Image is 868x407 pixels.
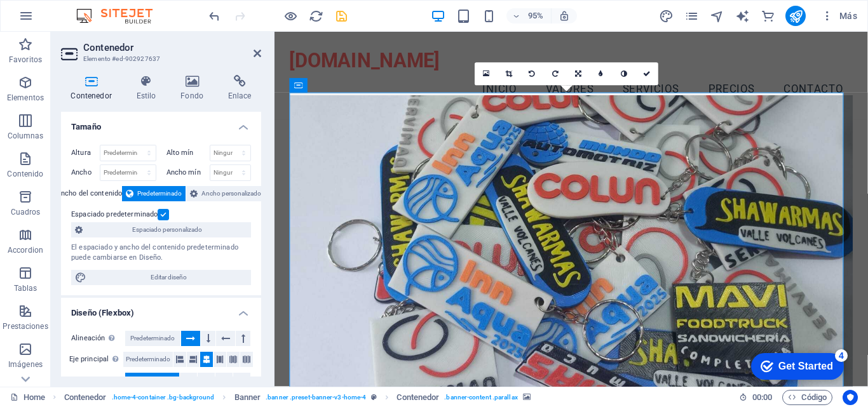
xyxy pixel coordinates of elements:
button: commerce [760,8,775,23]
i: Volver a cargar página [309,9,323,23]
a: Girar 90° a la izquierda [521,62,544,85]
span: Predeterminado [137,186,182,201]
button: Espaciado personalizado [71,222,251,237]
h4: Diseño (Flexbox) [61,298,261,321]
h4: Fondo [171,75,219,102]
i: AI Writer [735,9,750,23]
a: Girar 90° a la derecha [544,62,567,85]
h4: Estilo [126,75,171,102]
p: Columnas [8,131,44,141]
span: Más [821,10,857,22]
p: Accordion [8,245,43,255]
p: Imágenes [8,359,43,370]
button: text_generator [735,8,750,23]
button: Código [782,390,832,405]
i: Publicar [789,9,803,23]
span: Haz clic para seleccionar y doble clic para editar [64,390,107,405]
a: Selecciona archivos del administrador de archivos, de la galería de fotos o carga archivo(s) [475,62,498,85]
i: Al redimensionar, ajustar el nivel de zoom automáticamente para ajustarse al dispositivo elegido. [559,10,570,22]
button: pages [684,8,699,23]
span: . banner .preset-banner-v3-home-4 [266,390,366,405]
p: Elementos [7,93,44,103]
button: reload [308,8,323,23]
div: 4 [91,3,104,15]
img: Editor Logo [73,8,168,23]
i: Páginas (Ctrl+Alt+S) [684,9,699,23]
i: Navegador [710,9,724,23]
a: Cambiar orientación [567,62,590,85]
label: Alineación [71,331,125,346]
span: 00 00 [752,390,772,405]
button: Haz clic para salir del modo de previsualización y seguir editando [283,8,298,23]
i: Este elemento contiene un fondo [523,394,531,401]
span: Código [788,390,827,405]
span: Predeterminado [126,352,170,367]
span: . home-4-container .bg-background [112,390,215,405]
span: Editar diseño [90,270,247,285]
label: Espaciado predeterminado [71,207,158,222]
label: Ancho mín [166,169,210,176]
span: Espaciado personalizado [86,222,247,237]
h4: Contenedor [61,75,126,102]
label: Altura [71,149,100,156]
h6: 95% [526,8,546,23]
button: Predeterminado [125,373,179,388]
span: Predeterminado [130,373,175,388]
div: El espaciado y ancho del contenido predeterminado puede cambiarse en Diseño. [71,243,251,264]
i: Deshacer: Cambiar imagen (Ctrl+Z) [207,9,222,23]
a: Confirmar ( Ctrl ⏎ ) [635,62,658,85]
button: navigator [709,8,724,23]
nav: breadcrumb [64,390,531,405]
button: 95% [506,8,552,23]
a: Desenfoque [590,62,613,85]
button: design [658,8,674,23]
button: Predeterminado [123,352,173,367]
h6: Tiempo de la sesión [739,390,773,405]
span: . banner-content .parallax [444,390,517,405]
button: publish [785,6,806,26]
a: Modo de recorte [498,62,521,85]
p: Favoritos [9,55,42,65]
h4: Enlace [218,75,261,102]
span: : [761,392,763,402]
p: Prestaciones [3,321,48,331]
button: Usercentrics [843,390,858,405]
button: save [334,8,349,23]
button: undo [207,8,222,23]
button: Predeterminado [125,331,180,346]
label: Ancho del contenido [57,186,123,201]
button: Editar diseño [71,270,251,285]
i: Comercio [761,9,775,23]
a: Escala de grises [613,62,635,85]
button: Predeterminado [122,186,186,201]
p: Cuadros [11,207,41,217]
button: Más [816,6,862,26]
h3: Elemento #ed-902927637 [83,53,236,65]
span: Haz clic para seleccionar y doble clic para editar [397,390,439,405]
label: Ancho [71,169,100,176]
i: Diseño (Ctrl+Alt+Y) [659,9,674,23]
div: Get Started [34,14,89,25]
span: Predeterminado [130,331,175,346]
i: Este elemento es un preajuste personalizable [371,394,377,401]
label: Eje lateral [71,373,125,388]
p: Tablas [14,283,37,293]
a: Haz clic para cancelar la selección y doble clic para abrir páginas [10,390,45,405]
button: Ancho personalizado [186,186,265,201]
h2: Contenedor [83,42,261,53]
p: Contenido [7,169,43,179]
label: Eje principal [69,352,123,367]
div: Get Started 4 items remaining, 20% complete [7,6,100,33]
label: Alto mín [166,149,210,156]
h4: Tamaño [61,112,261,135]
span: Ancho personalizado [201,186,261,201]
span: Haz clic para seleccionar y doble clic para editar [234,390,261,405]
